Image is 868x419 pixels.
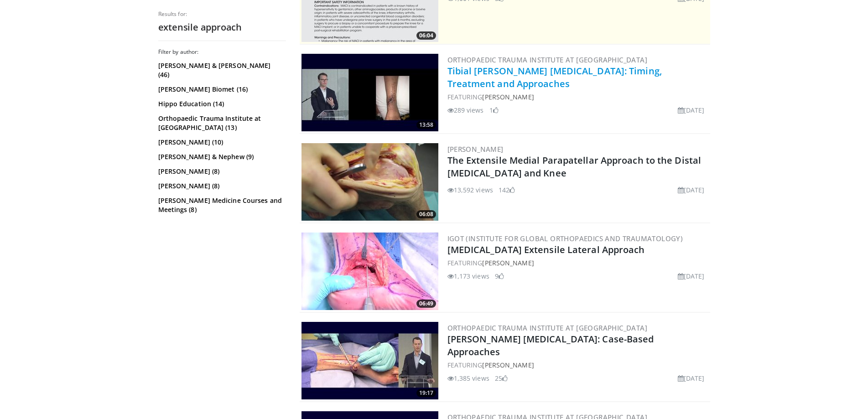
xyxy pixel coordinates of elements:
[416,389,436,397] span: 19:17
[158,181,284,191] a: [PERSON_NAME] (8)
[447,55,648,64] a: Orthopaedic Trauma Institute at [GEOGRAPHIC_DATA]
[495,373,508,383] li: 25
[301,143,438,221] img: 9aafaf26-f876-494e-bd90-7c31d1b6137f.300x170_q85_crop-smart_upscale.jpg
[158,152,284,161] a: [PERSON_NAME] & Nephew (9)
[495,271,504,281] li: 9
[301,322,438,399] a: 19:17
[301,233,438,310] img: c6eee6ca-fc06-4b4e-bf77-137dc7cf55d4.300x170_q85_crop-smart_upscale.jpg
[301,322,438,399] img: 15fc0e37-0b07-4dc0-87ad-707be6a8960a.300x170_q85_crop-smart_upscale.jpg
[416,31,436,40] span: 06:04
[447,234,683,243] a: IGOT (Institute for Global Orthopaedics and Traumatology)
[489,105,499,115] li: 1
[447,373,489,383] li: 1,385 views
[447,105,484,115] li: 289 views
[447,333,654,358] a: [PERSON_NAME] [MEDICAL_DATA]: Case-Based Approaches
[447,360,708,370] div: FEATURING
[158,48,286,56] h3: Filter by author:
[482,259,534,267] a: [PERSON_NAME]
[158,61,284,79] a: [PERSON_NAME] & [PERSON_NAME] (46)
[158,21,286,33] h2: extensile approach
[482,361,534,369] a: [PERSON_NAME]
[158,196,284,214] a: [PERSON_NAME] Medicine Courses and Meetings (8)
[482,93,534,101] a: [PERSON_NAME]
[301,233,438,310] a: 06:49
[301,143,438,221] a: 06:08
[678,271,705,281] li: [DATE]
[158,85,284,94] a: [PERSON_NAME] Biomet (16)
[447,92,708,102] div: FEATURING
[447,185,493,195] li: 13,592 views
[416,121,436,129] span: 13:58
[158,10,286,18] p: Results for:
[158,114,284,132] a: Orthopaedic Trauma Institute at [GEOGRAPHIC_DATA] (13)
[678,105,705,115] li: [DATE]
[301,54,438,131] a: 13:58
[447,323,648,332] a: Orthopaedic Trauma Institute at [GEOGRAPHIC_DATA]
[158,99,284,109] a: Hippo Education (14)
[447,145,504,154] a: [PERSON_NAME]
[447,258,708,268] div: FEATURING
[158,138,284,147] a: [PERSON_NAME] (10)
[447,243,645,256] a: [MEDICAL_DATA] Extensile Lateral Approach
[301,54,438,131] img: 1bbccb6a-10f2-4018-bd7a-98cec5523750.300x170_q85_crop-smart_upscale.jpg
[499,185,515,195] li: 142
[447,271,489,281] li: 1,173 views
[678,185,705,195] li: [DATE]
[447,65,662,90] a: Tibial [PERSON_NAME] [MEDICAL_DATA]: Timing, Treatment and Approaches
[158,167,284,176] a: [PERSON_NAME] (8)
[416,300,436,308] span: 06:49
[678,373,705,383] li: [DATE]
[416,210,436,218] span: 06:08
[447,154,702,179] a: The Extensile Medial Parapatellar Approach to the Distal [MEDICAL_DATA] and Knee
